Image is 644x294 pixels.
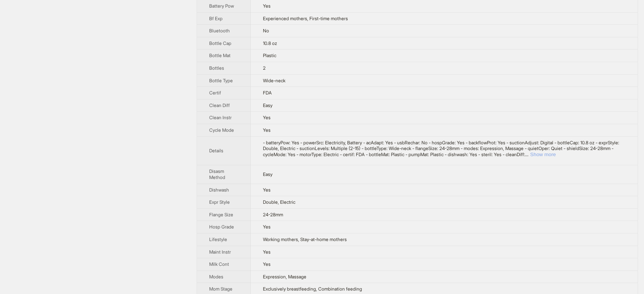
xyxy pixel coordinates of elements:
span: Modes [209,274,223,280]
span: Plastic [263,53,276,58]
span: Experienced mothers, First-time mothers [263,16,348,21]
span: - batteryPow: Yes - powerSrc: Electricity, Battery - acAdapt: Yes - usbRechar: No - hospGrade: Ye... [263,140,619,157]
span: Bluetooth [209,28,230,34]
span: Dishwash [209,187,229,193]
span: Certif [209,90,221,96]
span: Working mothers, Stay-at-home mothers [263,236,347,242]
span: Milk Cont [209,261,229,267]
span: Yes [263,249,271,255]
span: Easy [263,171,272,177]
span: No [263,28,269,34]
span: Yes [263,127,271,133]
span: Expression, Massage [263,274,306,280]
span: Maint Instr [209,249,231,255]
span: Double, Electric [263,199,295,205]
span: Easy [263,102,272,108]
span: Clean Diff [209,102,230,108]
span: 24-28mm [263,212,283,217]
span: Yes [263,187,271,193]
span: Clean Instr [209,115,232,120]
span: Yes [263,3,271,9]
span: Exclusively breastfeeding, Combination feeding [263,286,362,292]
span: Hosp Grade [209,224,234,230]
span: Expr Style [209,199,230,205]
span: Bf Exp [209,16,223,21]
span: Bottle Cap [209,40,231,46]
span: Disasm Method [209,168,225,180]
span: Details [209,148,223,153]
span: 10.8 oz [263,40,277,46]
span: FDA [263,90,272,96]
button: Expand [530,152,556,157]
span: Yes [263,224,271,230]
span: Lifestyle [209,236,227,242]
span: Bottle Type [209,78,233,83]
span: 2 [263,65,266,71]
span: Flange Size [209,212,233,217]
span: Bottle Mat [209,53,231,58]
div: - batteryPow: Yes - powerSrc: Electricity, Battery - acAdapt: Yes - usbRechar: No - hospGrade: Ye... [263,140,625,158]
span: Bottles [209,65,224,71]
span: Yes [263,115,271,120]
span: ... [525,152,529,157]
span: Mom Stage [209,286,232,292]
span: Cycle Mode [209,127,234,133]
span: Battery Pow [209,3,234,9]
span: Wide-neck [263,78,285,83]
span: Yes [263,261,271,267]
